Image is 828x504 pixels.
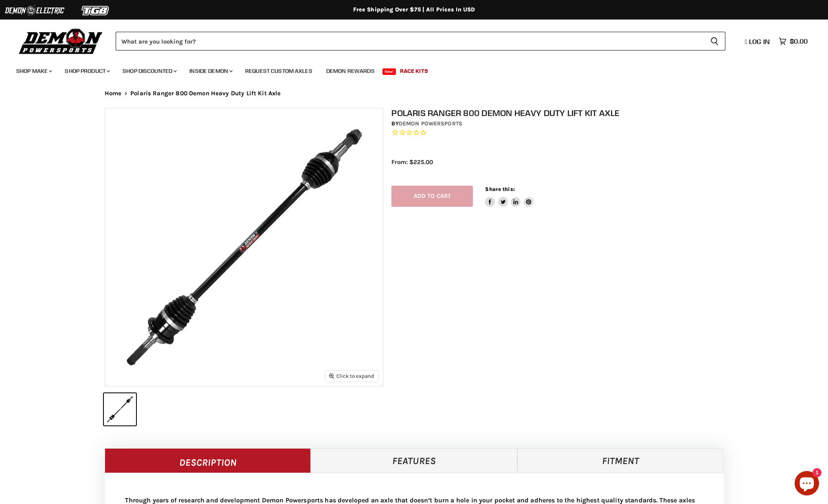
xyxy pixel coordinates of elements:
[65,3,126,18] img: TGB Logo 2
[88,90,740,97] nav: Breadcrumbs
[741,38,775,45] a: Log in
[391,129,732,137] span: Rated 0.0 out of 5 stars 0 reviews
[394,63,434,79] a: Race Kits
[105,90,122,97] a: Home
[792,471,821,497] inbox-online-store-chat: Shopify online store chat
[329,373,374,379] span: Click to expand
[239,63,318,79] a: Request Custom Axles
[59,63,115,79] a: Shop Product
[391,158,433,166] span: From: $225.00
[485,186,514,192] span: Share this:
[775,35,812,47] a: $0.00
[4,3,65,18] img: Demon Electric Logo 2
[391,108,732,118] h1: Polaris Ranger 800 Demon Heavy Duty Lift Kit Axle
[391,119,732,128] div: by
[399,120,462,127] a: Demon Powersports
[749,37,770,46] span: Log in
[10,59,806,79] ul: Main menu
[116,32,725,50] form: Product
[382,68,396,75] span: New!
[16,26,105,55] img: Demon Powersports
[517,448,724,473] a: Fitment
[485,186,534,207] aside: Share this:
[183,63,237,79] a: Inside Demon
[104,393,136,425] button: IMAGE thumbnail
[116,32,704,50] input: Search
[130,90,281,97] span: Polaris Ranger 800 Demon Heavy Duty Lift Kit Axle
[105,448,311,473] a: Description
[790,37,808,45] span: $0.00
[704,32,725,50] button: Search
[105,108,383,386] img: IMAGE
[320,63,381,79] a: Demon Rewards
[325,370,378,381] button: Click to expand
[88,6,740,13] div: Free Shipping Over $75 | All Prices In USD
[311,448,517,473] a: Features
[10,63,57,79] a: Shop Make
[116,63,182,79] a: Shop Discounted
